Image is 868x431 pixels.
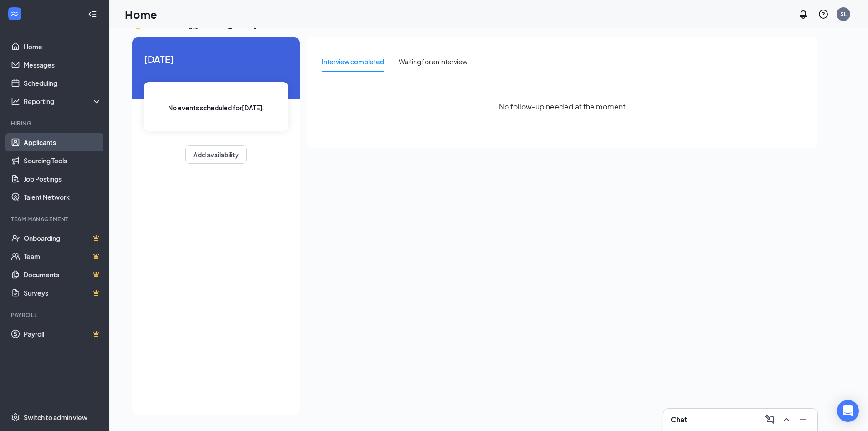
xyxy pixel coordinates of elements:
[24,265,102,284] a: DocumentsCrown
[11,97,20,106] svg: Analysis
[24,170,102,188] a: Job Postings
[24,247,102,265] a: TeamCrown
[779,412,794,427] button: ChevronUp
[11,119,100,127] div: Hiring
[24,56,102,74] a: Messages
[840,10,847,18] div: SL
[88,10,97,19] svg: Collapse
[796,412,810,427] button: Minimize
[837,400,859,422] div: Open Intercom Messenger
[322,57,384,67] div: Interview completed
[24,74,102,92] a: Scheduling
[24,37,102,56] a: Home
[399,57,467,67] div: Waiting for an interview
[499,101,626,112] span: No follow-up needed at the moment
[818,9,829,20] svg: QuestionInfo
[24,133,102,151] a: Applicants
[797,414,808,425] svg: Minimize
[11,215,100,223] div: Team Management
[671,415,687,425] h3: Chat
[24,188,102,206] a: Talent Network
[168,103,264,113] span: No events scheduled for [DATE] .
[125,6,157,22] h1: Home
[11,311,100,319] div: Payroll
[144,52,288,66] span: [DATE]
[24,284,102,302] a: SurveysCrown
[763,412,777,427] button: ComposeMessage
[24,97,102,106] div: Reporting
[765,414,776,425] svg: ComposeMessage
[185,145,247,164] button: Add availability
[24,151,102,170] a: Sourcing Tools
[11,413,20,422] svg: Settings
[24,229,102,247] a: OnboardingCrown
[798,9,809,20] svg: Notifications
[24,325,102,343] a: PayrollCrown
[781,414,792,425] svg: ChevronUp
[10,9,19,18] svg: WorkstreamLogo
[24,413,87,422] div: Switch to admin view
